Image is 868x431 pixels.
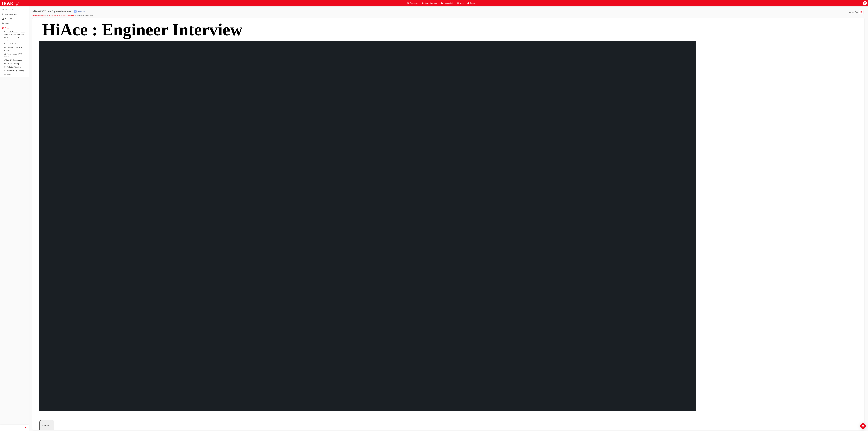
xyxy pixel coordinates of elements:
[460,2,464,5] span: News
[1,12,28,17] a: Search Learning
[3,58,28,62] a: 07. Parts21 Certification
[77,14,93,17] li: eLearning Module View
[439,1,455,6] a: car-iconProduct Hub
[1,8,28,12] a: Dashboard
[3,49,28,53] a: 05. Sales
[5,18,15,20] div: Product Hub
[864,2,866,5] span: JF
[78,10,85,13] div: Attempted
[860,423,866,429] div: Open Intercom Messenger
[420,1,439,6] a: search-iconSearch Learning
[2,18,4,20] span: car-icon
[848,11,858,13] span: Learning Plan
[5,22,9,25] div: News
[49,14,74,16] a: HiAce (05/2019) - Engineer Interview
[74,10,77,13] span: learningRecordVerb_ATTEMPT-icon
[3,46,28,49] a: 04. Customer Experience
[406,1,420,6] a: guage-iconDashboard
[3,72,28,76] a: All Pages
[457,2,459,5] span: news-icon
[443,2,453,5] span: Product Hub
[5,8,13,11] div: Dashboard
[1,26,28,30] button: Pages
[2,23,4,25] span: news-icon
[1,1,19,6] img: Trak
[3,36,28,42] a: 02. New - Toyota Dealer Induction
[410,2,419,5] span: Dashboard
[72,10,73,13] span: |
[466,1,477,6] a: pages-iconPages
[3,62,28,65] a: 08. Service Training
[861,11,862,14] span: list-icon
[425,2,437,5] span: Search Learning
[441,2,443,5] span: car-icon
[3,52,28,58] a: 06. Electrification (EV & Hybrid)
[5,27,9,29] div: Pages
[3,30,28,36] a: 01. Toyota Academy - 2025 Dealer Training Catalogue
[468,2,469,5] span: pages-icon
[407,2,409,5] span: guage-icon
[2,9,4,11] span: guage-icon
[25,27,27,30] span: up-icon
[848,10,864,14] button: Learning Plan
[2,13,4,15] span: search-icon
[3,42,28,46] a: 03. Toyota For Life
[1,7,28,26] button: DashboardSearch LearningProduct HubNews
[32,14,46,16] a: Product Knowledge
[5,13,17,16] div: Search Learning
[32,10,72,13] span: HiAce (05/2019) - Engineer Interview
[2,27,4,29] span: pages-icon
[25,426,27,429] span: prev-icon
[470,2,475,5] span: Pages
[455,1,466,6] a: news-iconNews
[863,1,867,5] button: JF
[1,21,28,26] a: News
[3,69,28,72] a: 10. TUNE Rev-Up Training
[422,2,424,5] span: search-icon
[1,17,28,21] a: Product Hub
[3,65,28,69] a: 09. Technical Training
